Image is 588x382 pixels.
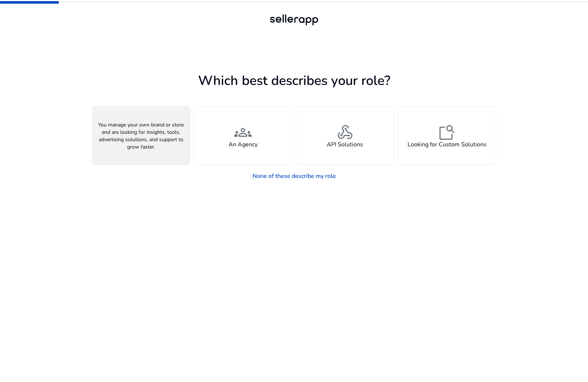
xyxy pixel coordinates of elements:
[229,141,258,148] h4: An Agency
[296,106,394,165] button: webhookAPI Solutions
[194,106,293,165] button: groupsAn Agency
[398,106,496,165] button: feature_searchLooking for Custom Solutions
[92,106,190,165] button: You manage your own brand or store and are looking for insights, tools, advertising solutions, an...
[408,141,487,148] h4: Looking for Custom Solutions
[92,73,496,89] h1: Which best describes your role?
[247,169,342,183] a: None of these describe my role
[234,124,252,141] span: groups
[336,124,354,141] span: webhook
[438,124,456,141] span: feature_search
[327,141,363,148] h4: API Solutions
